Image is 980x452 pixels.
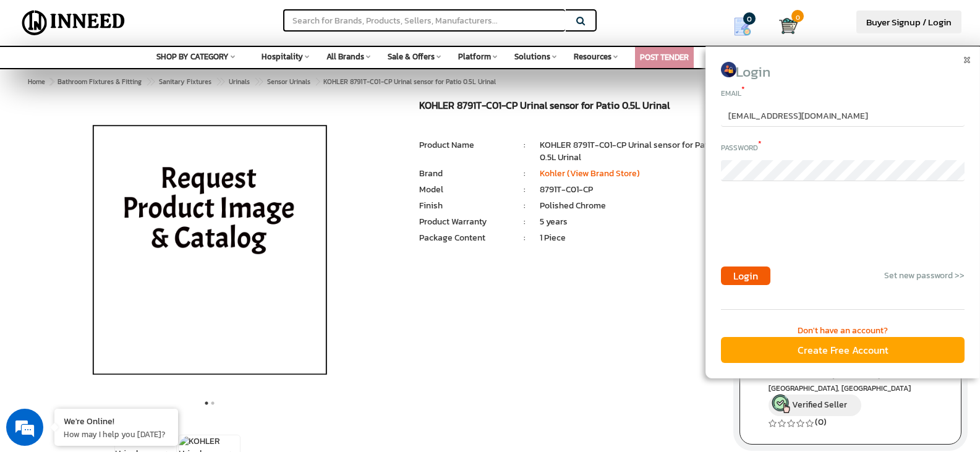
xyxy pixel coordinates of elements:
[509,216,540,228] li: :
[509,184,540,196] li: :
[779,12,789,40] a: Cart 0
[226,74,252,89] a: Urinals
[419,216,509,228] li: Product Warranty
[540,139,721,164] li: KOHLER 8791T-C01-CP Urinal sensor for Patio 0.5L Urinal
[315,74,321,89] span: >
[419,100,721,114] h1: KOHLER 8791T-C01-CP Urinal sensor for Patio 0.5L Urinal
[792,398,847,411] span: Verified Seller
[6,312,236,355] textarea: Type your message and hit 'Enter'
[25,74,48,89] a: Home
[721,325,965,337] div: Don't have an account?
[229,77,250,87] span: Urinals
[419,232,509,244] li: Package Content
[540,184,721,196] li: 8791T-C01-CP
[262,51,303,62] span: Hospitality
[156,51,229,62] span: SHOP BY CATEGORY
[736,61,770,82] span: Login
[721,62,736,77] img: login icon
[49,77,53,87] span: >
[540,200,721,212] li: Polished Chrome
[866,15,952,29] span: Buyer Signup / Login
[97,298,157,307] em: Driven by SalesIQ
[721,106,965,127] input: Enter your email
[964,57,970,63] img: close icon
[715,12,779,41] a: my Quotes 0
[721,206,909,254] iframe: reCAPTCHA
[721,139,965,154] div: Password
[733,268,758,283] span: Login
[419,200,509,212] li: Finish
[721,85,965,100] div: Email
[514,51,550,62] span: Solutions
[419,168,509,180] li: Brand
[156,74,214,89] a: Sanitary Fixtures
[733,17,752,36] img: Show My Quotes
[791,10,804,22] span: 0
[509,232,540,244] li: :
[17,7,130,38] img: Inneed.Market
[721,337,965,364] div: Create Free Account
[210,397,216,409] button: 2
[85,299,94,306] img: salesiqlogo_leal7QplfZFryJ6FIlVepeu7OftD7mt8q6exU6-34PB8prfIgodN67KcxXM9Y7JQ_.png
[458,51,491,62] span: Platform
[265,74,313,89] a: Sensor Urinals
[772,394,790,413] img: inneed-verified-seller-icon.png
[64,415,169,427] div: We're Online!
[58,77,142,87] span: Bathroom Fixtures & Fitting
[55,74,144,89] a: Bathroom Fixtures & Fitting
[254,74,260,89] span: >
[326,51,364,62] span: All Brands
[267,77,310,87] span: Sensor Urinals
[419,184,509,196] li: Model
[216,74,222,89] span: >
[55,77,496,87] span: KOHLER 8791T-C01-CP Urinal sensor for Patio 0.5L Urinal
[203,397,210,409] button: 1
[203,6,232,36] div: Minimize live chat window
[884,269,965,282] a: Set new password >>
[159,77,211,87] span: Sanitary Fixtures
[856,11,961,33] a: Buyer Signup / Login
[419,139,509,151] li: Product Name
[509,168,540,180] li: :
[72,143,171,268] span: We're online!
[574,51,611,62] span: Resources
[146,74,152,89] span: >
[779,17,798,35] img: Cart
[743,12,756,25] span: 0
[721,267,770,285] button: Login
[388,51,435,62] span: Sale & Offers
[64,69,208,85] div: Chat with us now
[769,383,932,394] span: East Delhi
[283,9,565,32] input: Search for Brands, Products, Sellers, Manufacturers...
[815,416,827,429] a: (0)
[540,232,721,244] li: 1 Piece
[509,200,540,212] li: :
[640,51,689,63] a: POST TENDER
[540,216,721,228] li: 5 years
[509,139,540,151] li: :
[64,429,169,440] p: How may I help you today?
[21,74,52,81] img: logo_Zg8I0qSkbAqR2WFHt3p6CTuqpyXMFPubPcD2OT02zFN43Cy9FUNNG3NEPhM_Q1qe_.png
[769,369,932,416] a: KLS TRADECOM (View Seller) [GEOGRAPHIC_DATA], [GEOGRAPHIC_DATA] Verified Seller
[66,100,354,409] img: KOHLER Urinal sensor
[540,167,640,180] a: Kohler (View Brand Store)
